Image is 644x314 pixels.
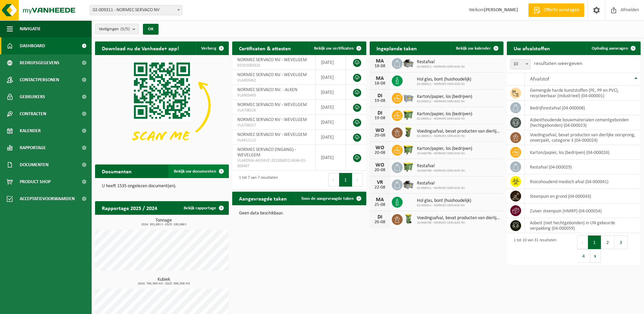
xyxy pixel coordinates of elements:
td: risicohoudend medisch afval (04-000041) [525,174,641,189]
p: Geen data beschikbaar. [239,211,359,216]
span: Bekijk uw documenten [174,169,216,174]
a: Bekijk uw documenten [168,164,228,178]
img: WB-1100-HPE-GN-50 [403,161,414,173]
td: [DATE] [316,100,346,115]
h2: Uw afvalstoffen [507,41,557,55]
div: 20-08 [373,133,387,138]
div: 20-08 [373,168,387,173]
div: MA [373,76,387,81]
div: MA [373,58,387,64]
span: Rapportage [20,139,46,156]
span: Acceptatievoorwaarden [20,190,75,207]
div: 18-08 [373,81,387,86]
span: VLA903462 [237,78,310,83]
button: 3 [614,235,628,249]
span: Karton/papier, los (bedrijven) [417,94,472,100]
a: Bekijk uw kalender [450,41,503,55]
button: Next [590,249,601,263]
span: VLA708226 [237,108,310,113]
span: Gebruikers [20,88,45,105]
button: Next [352,173,363,187]
span: 10 [511,59,530,69]
h3: Tonnage [98,218,229,226]
button: 1 [339,173,352,187]
button: 1 [588,235,601,249]
span: Navigatie [20,20,41,37]
span: Hol glas, bont (huishoudelijk) [417,198,471,204]
td: asbesthoudende bouwmaterialen cementgebonden (hechtgebonden) (04-000023) [525,115,641,130]
a: Offerte aanvragen [528,3,584,17]
span: 2024: 301,891 t - 2025: 190,888 t [98,223,229,226]
h2: Ingeplande taken [370,41,424,55]
span: 02-009311 - NORMEC SERVACO NV [417,117,472,121]
span: Contactpersonen [20,71,59,88]
span: 10-946796 - NORMEC SERVACO NV. [417,152,472,156]
h3: Kubiek [98,277,229,285]
button: Previous [577,235,588,249]
span: 10-946796 - NORMEC SERVACO NV. [417,221,500,225]
span: NORMEC SERVACO NV - WEVELGEM [237,72,307,77]
span: NORMEC SERVACO NV. - ALKEN [237,87,297,92]
span: Karton/papier, los (bedrijven) [417,111,472,117]
span: Hol glas, bont (huishoudelijk) [417,77,471,82]
td: voedingsafval, bevat producten van dierlijke oorsprong, onverpakt, categorie 3 (04-000024) [525,130,641,145]
span: 02-009311 - NORMEC SERVACO NV [417,65,465,69]
td: gemengde harde kunststoffen (PE, PP en PVC), recycleerbaar (industrieel) (04-000001) [525,86,641,101]
img: WB-1100-HPE-GN-50 [403,144,414,155]
div: WO [373,162,387,168]
h2: Certificaten & attesten [232,41,298,55]
td: [DATE] [316,115,346,130]
td: [DATE] [316,130,346,145]
span: Restafval [417,59,465,65]
label: resultaten weergeven [534,61,582,66]
div: VR [373,180,387,185]
td: karton/papier, los (bedrijven) (04-000026) [525,145,641,160]
span: Karton/papier, los (bedrijven) [417,146,472,152]
span: Verberg [201,46,216,51]
span: VLA903463 [237,93,310,98]
div: DI [373,214,387,220]
td: [DATE] [316,70,346,85]
a: Toon de aangevraagde taken [296,192,366,205]
span: 10 [510,59,531,69]
div: 1 tot 10 van 31 resultaten [510,235,556,263]
img: WB-5000-GAL-GY-01 [403,57,414,69]
span: 2024: 794,360 m3 - 2025: 566,500 m3 [98,282,229,285]
span: NORMEC SERVACO NV - WEVELGEM [237,57,307,63]
span: Voedingsafval, bevat producten van dierlijke oorsprong, onverpakt, categorie 3 [417,215,500,221]
span: 02-009311 - NORMEC SERVACO NV [417,186,465,190]
h2: Rapportage 2025 / 2024 [95,201,164,214]
td: [DATE] [316,85,346,100]
span: 10-946796 - NORMEC SERVACO NV. [417,169,466,173]
img: WB-5000-GAL-GY-01 [403,178,414,190]
span: NORMEC SERVACO NV - WEVELGEM [237,132,307,137]
div: 20-08 [373,151,387,155]
div: 22-08 [373,185,387,190]
span: NORMEC SERVACO (INGANG) - WEVELGEM [237,147,296,158]
img: Download de VHEPlus App [95,55,229,156]
a: Ophaling aanvragen [586,41,640,55]
span: 02-009311 - NORMEC SERVACO NV [417,82,471,86]
div: MA [373,197,387,203]
span: Product Shop [20,173,51,190]
td: steenpuin en grond (04-000043) [525,189,641,204]
td: bedrijfsrestafval (04-000008) [525,101,641,115]
div: DI [373,93,387,99]
img: WB-0140-HPE-GN-50 [403,213,414,225]
span: 02-009311 - NORMEC SERVACO NV [90,5,182,15]
p: U heeft 1535 ongelezen document(en). [102,184,222,189]
span: 02-009311 - NORMEC SERVACO NV [417,134,500,138]
button: Vestigingen(5/5) [95,24,139,34]
span: VLAREMA-ARCHIVE-20130603114046-01-000497 [237,158,310,169]
button: OK [143,24,159,35]
span: Afvalstof [530,76,549,82]
span: Documenten [20,156,49,173]
span: 02-009311 - NORMEC SERVACO NV [417,204,471,208]
td: [DATE] [316,55,346,70]
a: Bekijk rapportage [178,201,228,215]
span: Ophaling aanvragen [592,46,628,51]
span: VLA708227 [237,123,310,128]
span: VLA611112 [237,138,310,143]
td: asbest (niet hechtgebonden) in UN gekeurde verpakking (04-000059) [525,218,641,233]
a: Bekijk uw certificaten [309,41,366,55]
